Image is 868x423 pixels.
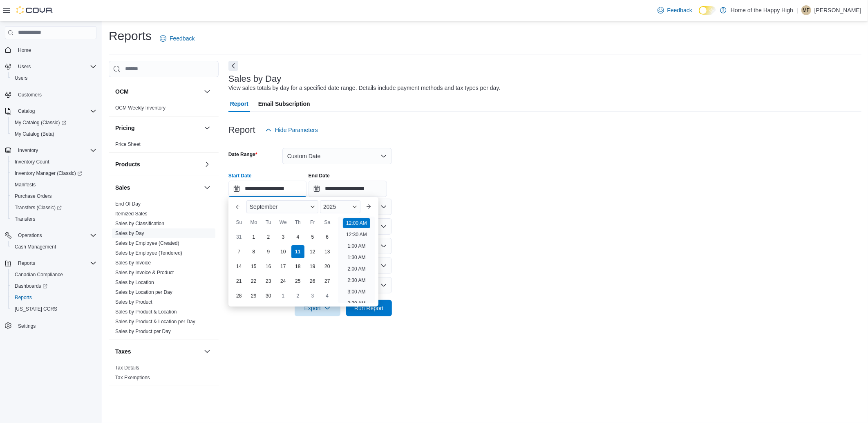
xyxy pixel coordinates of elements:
div: Su [233,216,246,229]
div: day-26 [306,275,319,288]
span: Inventory Count [15,159,49,165]
h3: Pricing [115,124,134,132]
a: Sales by Invoice & Product [115,270,174,275]
button: Custom Date [282,148,392,164]
a: End Of Day [115,201,141,207]
span: Sales by Employee (Created) [115,240,179,246]
button: Taxes [202,347,212,356]
div: Sa [321,216,334,229]
a: Transfers [11,214,38,224]
span: Washington CCRS [11,304,96,314]
div: day-3 [277,231,290,244]
a: Inventory Manager (Classic) [8,168,100,179]
div: day-1 [277,289,290,302]
a: Cash Management [11,242,59,252]
span: Sales by Location [115,279,154,286]
span: End Of Day [115,201,141,207]
div: day-28 [233,289,246,302]
span: Catalog [15,106,96,116]
div: day-12 [306,245,319,258]
input: Dark Mode [699,6,716,15]
span: Purchase Orders [11,191,96,201]
button: Hide Parameters [262,122,321,138]
a: Sales by Classification [115,221,164,226]
li: 3:00 AM [344,287,369,297]
a: Sales by Product & Location per Day [115,319,195,325]
div: day-11 [291,245,304,258]
nav: Complex example [5,41,96,353]
div: OCM [109,103,219,116]
div: day-30 [262,289,275,302]
button: Catalog [15,106,38,116]
span: Inventory [18,147,38,154]
button: Customers [2,89,100,101]
a: Purchase Orders [11,191,55,201]
li: 12:00 AM [343,218,370,228]
button: Pricing [202,123,212,133]
span: Dashboards [11,281,96,291]
button: Open list of options [380,204,387,210]
span: Tax Exemptions [115,374,150,381]
img: Cova [16,6,53,14]
span: Email Subscription [258,96,310,112]
span: My Catalog (Classic) [15,119,66,126]
a: OCM Weekly Inventory [115,105,166,111]
div: day-24 [277,275,290,288]
div: day-29 [247,289,260,302]
span: Sales by Product & Location per Day [115,318,195,325]
div: day-9 [262,245,275,258]
span: Feedback [667,6,692,14]
button: Taxes [115,347,201,356]
span: Settings [15,320,96,331]
span: Users [15,62,96,72]
span: Tax Details [115,365,139,371]
button: Export [295,300,340,316]
div: Th [291,216,304,229]
h3: Report [228,125,255,135]
button: Next month [362,200,375,213]
span: OCM Weekly Inventory [115,105,166,111]
button: Run Report [346,300,392,316]
span: My Catalog (Beta) [15,131,54,137]
li: 1:30 AM [344,253,369,262]
a: Dashboards [8,280,100,292]
h3: Taxes [115,347,131,356]
button: Pricing [115,124,201,132]
h3: Sales [115,184,130,192]
a: My Catalog (Classic) [8,117,100,128]
div: day-27 [321,275,334,288]
div: day-14 [233,260,246,273]
span: Inventory Manager (Classic) [15,170,82,177]
div: View sales totals by day for a specified date range. Details include payment methods and tax type... [228,84,501,92]
div: September, 2025 [232,230,335,303]
a: My Catalog (Classic) [11,118,69,128]
div: day-16 [262,260,275,273]
span: Sales by Classification [115,220,164,227]
input: Press the down key to open a popover containing a calendar. [309,181,387,197]
span: Users [11,73,96,83]
div: We [277,216,290,229]
span: Sales by Product [115,299,152,305]
button: Products [202,159,212,169]
button: Transfers [8,213,100,225]
div: day-2 [291,289,304,302]
div: Pricing [109,139,219,152]
button: Manifests [8,179,100,190]
button: Purchase Orders [8,190,100,202]
div: day-1 [247,231,260,244]
a: Manifests [11,180,39,190]
span: Itemized Sales [115,210,148,217]
button: [US_STATE] CCRS [8,303,100,315]
a: Sales by Day [115,231,144,236]
span: Canadian Compliance [11,270,96,280]
input: Press the down key to enter a popover containing a calendar. Press the escape key to close the po... [228,181,307,197]
button: OCM [115,87,201,96]
a: Sales by Location [115,280,154,285]
div: day-15 [247,260,260,273]
span: Transfers (Classic) [15,204,62,211]
p: [PERSON_NAME] [814,5,861,15]
div: day-25 [291,275,304,288]
div: Button. Open the year selector. 2025 is currently selected. [320,200,360,213]
div: day-31 [233,231,246,244]
div: day-6 [321,231,334,244]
